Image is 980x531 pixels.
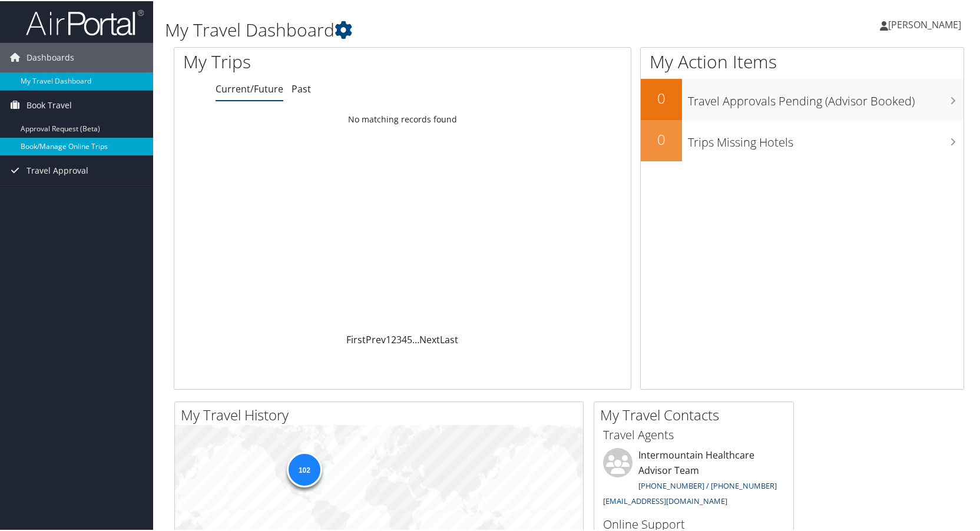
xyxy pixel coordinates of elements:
[26,8,144,35] img: airportal-logo.png
[292,81,311,94] a: Past
[597,447,790,510] li: Intermountain Healthcare Advisor Team
[165,16,704,41] h1: My Travel Dashboard
[888,17,961,30] span: [PERSON_NAME]
[396,332,402,345] a: 3
[27,42,74,71] span: Dashboards
[419,332,440,345] a: Next
[402,332,407,345] a: 4
[638,479,777,490] a: [PHONE_NUMBER] / [PHONE_NUMBER]
[407,332,412,345] a: 5
[412,332,419,345] span: …
[27,89,72,119] span: Book Travel
[603,495,727,505] a: [EMAIL_ADDRESS][DOMAIN_NAME]
[641,128,682,148] h2: 0
[641,119,964,160] a: 0Trips Missing Hotels
[216,81,283,94] a: Current/Future
[386,332,391,345] a: 1
[366,332,386,345] a: Prev
[174,108,631,129] td: No matching records found
[641,87,682,107] h2: 0
[688,86,964,108] h3: Travel Approvals Pending (Advisor Booked)
[346,332,366,345] a: First
[181,404,583,424] h2: My Travel History
[641,48,964,73] h1: My Action Items
[880,6,973,41] a: [PERSON_NAME]
[641,78,964,119] a: 0Travel Approvals Pending (Advisor Booked)
[286,451,322,486] div: 102
[183,48,432,73] h1: My Trips
[603,426,784,442] h3: Travel Agents
[688,127,964,150] h3: Trips Missing Hotels
[440,332,458,345] a: Last
[27,155,88,184] span: Travel Approval
[391,332,396,345] a: 2
[600,404,793,424] h2: My Travel Contacts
